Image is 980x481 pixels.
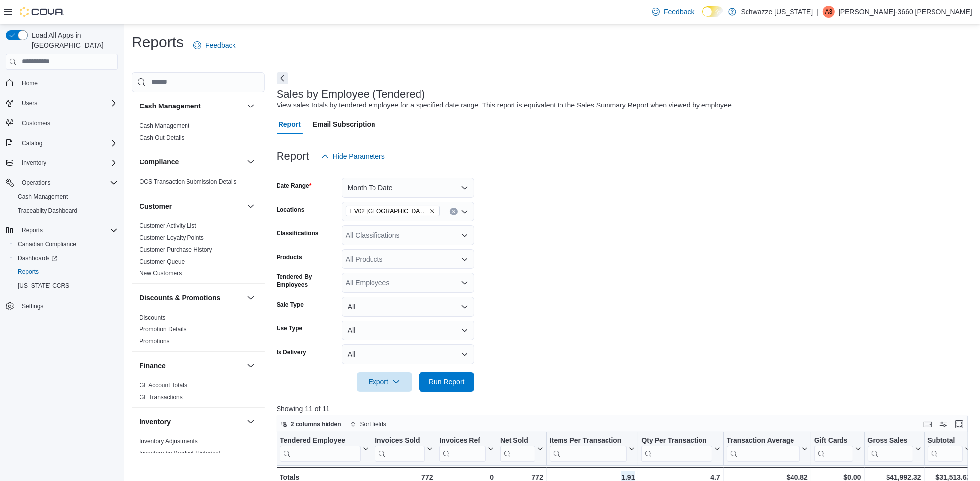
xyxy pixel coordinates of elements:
span: Customers [18,117,118,129]
button: Display options [937,418,949,430]
label: Use Type [277,324,302,332]
span: Promotions [140,337,170,345]
a: Customers [18,117,54,129]
a: Feedback [648,2,698,22]
p: Showing 11 of 11 [277,404,975,414]
a: OCS Transaction Submission Details [140,178,237,185]
a: Customer Purchase History [140,246,212,253]
a: Feedback [189,35,239,55]
button: Next [277,72,288,84]
button: Invoices Sold [375,436,433,461]
span: Settings [22,302,43,310]
button: Open list of options [461,208,468,215]
span: Home [18,77,118,89]
span: Reports [18,224,118,236]
a: Traceabilty Dashboard [14,205,81,216]
button: [US_STATE] CCRS [10,279,122,293]
button: Customers [2,116,122,130]
span: Traceabilty Dashboard [14,205,118,216]
button: Users [18,97,41,109]
span: Customers [22,119,50,127]
div: Customer [132,220,265,283]
a: Inventory Adjustments [140,438,198,445]
span: Operations [22,179,51,187]
button: Cash Management [245,100,257,112]
a: Customer Loyalty Points [140,234,204,241]
button: Discounts & Promotions [140,293,243,303]
span: Catalog [18,137,118,149]
span: Inventory by Product Historical [140,449,220,457]
span: Hide Parameters [333,151,385,161]
a: Discounts [140,314,166,321]
button: Gross Sales [867,436,921,461]
button: Reports [2,223,122,237]
button: Tendered Employee [280,436,369,461]
span: EV02 [GEOGRAPHIC_DATA] [350,206,427,216]
span: Dashboards [18,254,57,262]
button: Reports [10,265,122,279]
h3: Customer [140,201,172,211]
span: Cash Management [18,193,68,201]
button: Remove EV02 Far NE Heights from selection in this group [429,208,435,214]
div: Qty Per Transaction [641,436,712,461]
h3: Finance [140,361,166,371]
button: Open list of options [461,279,468,287]
a: Inventory by Product Historical [140,450,220,457]
span: A3 [825,6,833,18]
button: 2 columns hidden [277,418,345,430]
button: All [342,344,474,364]
a: Dashboards [10,251,122,265]
a: Customer Activity List [140,222,196,229]
span: Dashboards [14,252,118,264]
span: Cash Out Details [140,134,185,142]
div: Invoices Sold [375,436,425,445]
h3: Inventory [140,417,171,427]
span: Settings [18,300,118,312]
span: Home [22,79,38,87]
button: Settings [2,299,122,313]
nav: Complex example [6,72,118,339]
div: Gross Sales [867,436,913,461]
a: Customer Queue [140,258,185,265]
a: Promotions [140,338,170,345]
button: Gift Cards [814,436,861,461]
div: Items Per Transaction [550,436,627,461]
div: Net Sold [500,436,535,445]
span: Sort fields [360,420,386,428]
div: Discounts & Promotions [132,312,265,351]
button: Cash Management [10,190,122,204]
button: Transaction Average [726,436,807,461]
span: Customer Purchase History [140,246,212,254]
a: Cash Management [140,122,189,129]
p: | [817,6,819,18]
button: Compliance [245,156,257,168]
p: Schwazze [US_STATE] [741,6,813,18]
button: Open list of options [461,255,468,263]
div: Angelica-3660 Ortiz [823,6,835,18]
img: Cova [20,7,64,17]
button: Inventory [2,156,122,170]
a: Promotion Details [140,326,187,333]
button: All [342,297,474,317]
button: Catalog [18,137,46,149]
button: Run Report [419,372,474,392]
button: Finance [140,361,243,371]
button: Reports [18,224,47,236]
span: Feedback [205,40,235,50]
button: All [342,321,474,340]
button: Sort fields [346,418,390,430]
span: Catalog [22,139,42,147]
button: Month To Date [342,178,474,198]
span: Inventory [18,157,118,169]
a: Dashboards [14,252,61,264]
span: Inventory [22,159,46,167]
span: Customer Loyalty Points [140,234,204,242]
span: Canadian Compliance [18,240,76,248]
button: Export [357,372,412,392]
span: Export [363,372,406,392]
a: Settings [18,300,47,312]
span: New Customers [140,269,182,277]
div: Cash Management [132,120,265,148]
button: Net Sold [500,436,543,461]
button: Inventory [140,417,243,427]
